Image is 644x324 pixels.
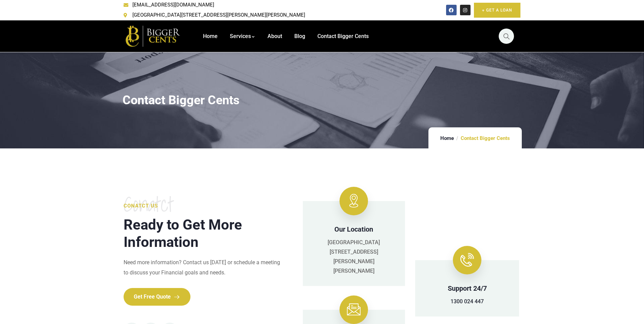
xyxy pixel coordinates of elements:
a: Get Free Quote [124,288,190,306]
a: Contact Bigger Cents [317,20,369,52]
span: Conatct [124,194,281,214]
div: Need more information? Contact us [DATE] or schedule a meeting to discuss your Financial goals an... [124,251,281,278]
h3: Support 24/7 [425,283,509,293]
h2: Contact Bigger Cents [123,93,522,108]
span: + Get A Loan [482,7,512,14]
a: Services [230,20,255,52]
span: Home [203,33,218,39]
a: 1300 024 447 [450,298,484,305]
a: About [268,20,282,52]
li: Contact Bigger Cents [457,136,513,141]
span: Ready to Get More Information [124,216,242,250]
span: Get Free Quote [134,293,171,300]
span: Blog [294,33,305,39]
span: [GEOGRAPHIC_DATA][STREET_ADDRESS][PERSON_NAME][PERSON_NAME] [131,10,305,20]
a: Blog [294,20,305,52]
span: Services [230,33,251,39]
img: Home [124,24,183,48]
span: Contact Bigger Cents [317,33,369,39]
span: About [268,33,282,39]
span: conatct us [124,203,158,209]
a: Home [440,135,454,141]
a: Home [203,20,218,52]
a: + Get A Loan [474,3,520,18]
